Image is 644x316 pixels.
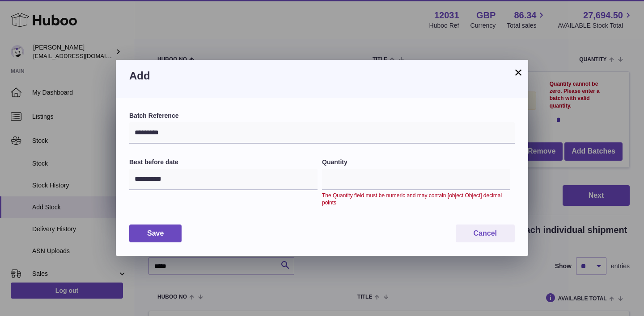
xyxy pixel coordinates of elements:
[513,67,524,78] button: ×
[129,112,515,120] label: Batch Reference
[129,158,318,166] label: Best before date
[129,225,182,243] button: Save
[129,69,515,83] h3: Add
[322,158,510,166] label: Quantity
[322,192,510,206] div: The Quantity field must be numeric and may contain [object Object] decimal points
[456,225,515,243] button: Cancel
